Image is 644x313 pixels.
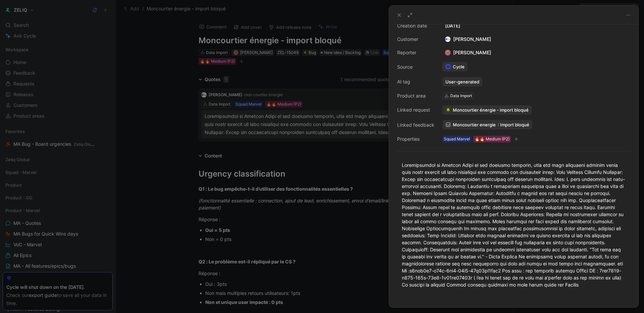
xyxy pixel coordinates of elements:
div: Linked request [397,106,434,114]
div: Properties [397,135,434,143]
a: Cycle [442,62,468,71]
div: Customer [397,35,434,43]
span: Moncourtier énergie - import bloqué [453,107,529,113]
button: 🪲Moncourtier énergie - import bloqué [442,105,532,115]
div: [PERSON_NAME] [442,35,494,43]
span: Moncourtier energie : Import bloqué [453,122,529,128]
a: Moncourtier energie : Import bloqué [442,120,532,129]
div: [DATE] [442,22,630,30]
div: AI tag [397,78,434,86]
img: logo [445,37,450,42]
div: Reporter [397,49,434,57]
div: 🔥🔥 Medium (P2) [475,136,509,142]
div: Loremipsumdol si Ametcon Adipi el sed doeiusmo temporin, utla etd magn aliquaeni adminim venia qu... [402,162,626,288]
img: 🪲 [445,107,451,113]
div: Creation date [397,22,434,30]
div: M [446,51,450,55]
div: Source [397,63,434,71]
div: Product area [397,92,434,100]
div: Linked feedback [397,121,434,129]
div: Squad Marvel [444,136,470,142]
div: [PERSON_NAME] [442,49,494,57]
div: Data Import [450,92,472,99]
div: User-generated [445,79,479,85]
